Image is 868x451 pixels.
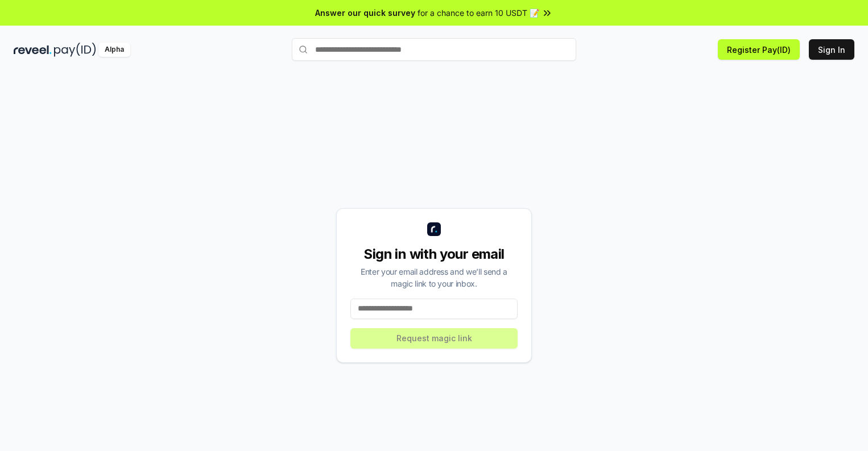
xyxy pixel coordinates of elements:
img: reveel_dark [14,43,52,57]
div: Enter your email address and we’ll send a magic link to your inbox. [350,266,518,289]
img: logo_small [427,222,441,236]
button: Register Pay(ID) [718,39,800,60]
span: Answer our quick survey [315,7,415,19]
div: Sign in with your email [350,245,518,263]
img: pay_id [54,43,96,57]
span: for a chance to earn 10 USDT 📝 [418,7,539,19]
div: Alpha [98,43,130,57]
button: Sign In [809,39,854,60]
